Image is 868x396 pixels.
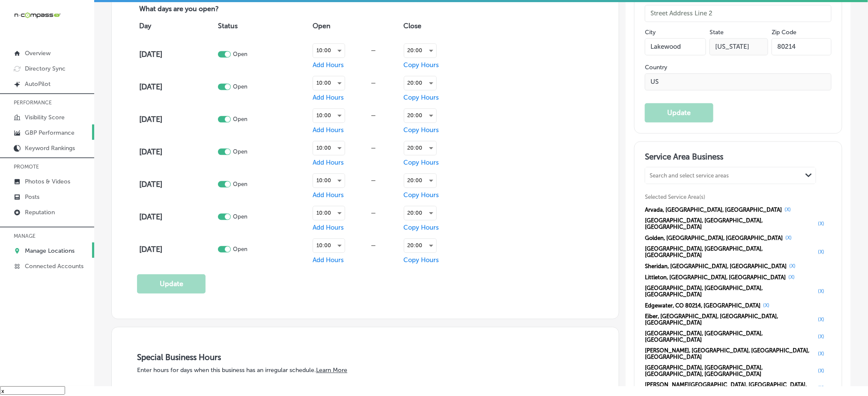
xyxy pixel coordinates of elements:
[645,235,783,241] span: Golden, [GEOGRAPHIC_DATA], [GEOGRAPHIC_DATA]
[645,64,831,71] label: Country
[645,29,656,36] label: City
[404,174,436,187] div: 20:00
[645,5,831,22] input: Street Address Line 2
[645,330,815,343] span: [GEOGRAPHIC_DATA], [GEOGRAPHIC_DATA], [GEOGRAPHIC_DATA]
[25,209,55,216] p: Reputation
[139,115,216,124] h4: [DATE]
[645,245,815,258] span: [GEOGRAPHIC_DATA], [GEOGRAPHIC_DATA], [GEOGRAPHIC_DATA]
[710,29,724,36] label: State
[645,103,713,122] button: Update
[313,224,344,231] span: Add Hours
[313,76,345,90] div: 10:00
[645,194,705,200] span: Selected Service Area(s)
[404,61,439,69] span: Copy Hours
[14,11,61,19] img: 660ab0bf-5cc7-4cb8-ba1c-48b5ae0f18e60NCTV_CLogo_TV_Black_-500x88.png
[25,65,66,72] p: Directory Sync
[313,94,344,101] span: Add Hours
[816,367,827,374] button: (X)
[345,177,402,183] div: —
[404,239,436,252] div: 20:00
[645,38,706,55] input: City
[139,50,216,59] h4: [DATE]
[313,174,345,187] div: 10:00
[139,180,216,189] h4: [DATE]
[345,145,402,151] div: —
[404,191,439,199] span: Copy Hours
[313,256,344,264] span: Add Hours
[25,247,75,254] p: Manage Locations
[139,245,216,254] h4: [DATE]
[816,288,827,295] button: (X)
[233,148,248,155] p: Open
[345,47,402,53] div: —
[139,147,216,157] h4: [DATE]
[772,29,796,36] label: Zip Code
[313,126,344,134] span: Add Hours
[216,14,310,38] th: Status
[645,302,761,309] span: Edgewater, CO 80214, [GEOGRAPHIC_DATA]
[404,76,436,90] div: 20:00
[404,159,439,166] span: Copy Hours
[816,248,827,255] button: (X)
[645,285,815,298] span: [GEOGRAPHIC_DATA], [GEOGRAPHIC_DATA], [GEOGRAPHIC_DATA]
[816,333,827,340] button: (X)
[816,220,827,227] button: (X)
[139,82,216,92] h4: [DATE]
[404,206,436,220] div: 20:00
[345,210,402,216] div: —
[310,14,402,38] th: Open
[404,256,439,264] span: Copy Hours
[816,384,827,391] button: (X)
[345,112,402,118] div: —
[404,224,439,231] span: Copy Hours
[233,116,248,122] p: Open
[404,126,439,134] span: Copy Hours
[233,83,248,90] p: Open
[313,206,345,220] div: 10:00
[137,352,594,362] h3: Special Business Hours
[645,381,815,394] span: [PERSON_NAME][GEOGRAPHIC_DATA], [GEOGRAPHIC_DATA], [GEOGRAPHIC_DATA], [GEOGRAPHIC_DATA]
[233,51,248,57] p: Open
[710,38,768,55] input: NY
[137,14,216,38] th: Day
[786,274,797,281] button: (X)
[313,141,345,155] div: 10:00
[25,178,70,185] p: Photos & Videos
[313,159,344,166] span: Add Hours
[645,152,831,165] h3: Service Area Business
[645,73,831,90] input: Country
[313,61,344,69] span: Add Hours
[816,316,827,323] button: (X)
[404,109,436,122] div: 20:00
[316,366,347,374] a: Learn More
[233,246,248,252] p: Open
[137,5,280,14] p: What days are you open?
[313,44,345,57] div: 10:00
[25,129,75,136] p: GBP Performance
[404,141,436,155] div: 20:00
[645,364,815,377] span: [GEOGRAPHIC_DATA], [GEOGRAPHIC_DATA], [GEOGRAPHIC_DATA], [GEOGRAPHIC_DATA]
[139,212,216,222] h4: [DATE]
[404,94,439,101] span: Copy Hours
[345,242,402,248] div: —
[345,80,402,86] div: —
[816,350,827,357] button: (X)
[787,263,798,269] button: (X)
[645,313,815,326] span: Eiber, [GEOGRAPHIC_DATA], [GEOGRAPHIC_DATA], [GEOGRAPHIC_DATA]
[137,366,594,374] p: Enter hours for days when this business has an irregular schedule.
[313,239,345,252] div: 10:00
[25,50,51,57] p: Overview
[645,274,786,281] span: Littleton, [GEOGRAPHIC_DATA], [GEOGRAPHIC_DATA]
[25,193,39,201] p: Posts
[645,207,782,213] span: Arvada, [GEOGRAPHIC_DATA], [GEOGRAPHIC_DATA]
[645,217,815,230] span: [GEOGRAPHIC_DATA], [GEOGRAPHIC_DATA], [GEOGRAPHIC_DATA]
[645,263,787,269] span: Sheridan, [GEOGRAPHIC_DATA], [GEOGRAPHIC_DATA]
[782,206,793,213] button: (X)
[25,263,84,270] p: Connected Accounts
[25,114,65,121] p: Visibility Score
[650,172,729,179] div: Search and select service areas
[645,347,815,360] span: [PERSON_NAME], [GEOGRAPHIC_DATA], [GEOGRAPHIC_DATA], [GEOGRAPHIC_DATA]
[25,80,51,88] p: AutoPilot
[233,213,248,220] p: Open
[313,109,345,122] div: 10:00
